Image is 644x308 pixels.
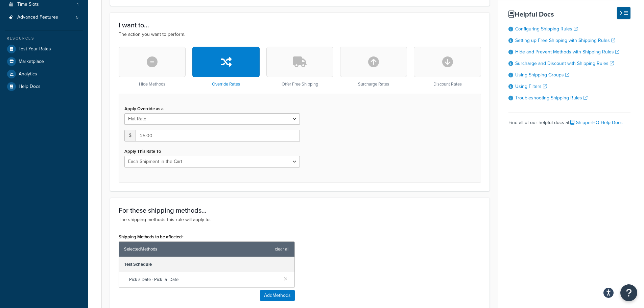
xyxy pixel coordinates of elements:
[124,106,164,111] label: Apply Override as a
[515,48,619,55] a: Hide and Prevent Methods with Shipping Rules
[119,47,186,87] div: Hide Methods
[124,130,136,141] span: $
[508,113,630,127] div: Find all of our helpful docs at:
[17,15,58,20] span: Advanced Features
[515,83,547,90] a: Using Filters
[19,84,41,90] span: Help Docs
[260,290,295,301] button: AddMethods
[17,2,39,7] span: Time Slots
[5,11,83,24] a: Advanced Features5
[19,59,44,65] span: Marketplace
[119,257,294,272] div: Test Schedule
[119,31,481,38] p: The action you want to perform.
[76,15,78,20] span: 5
[508,10,630,18] h3: Helpful Docs
[515,94,588,101] a: Troubleshooting Shipping Rules
[5,35,83,41] div: Resources
[570,119,623,126] a: ShipperHQ Help Docs
[5,43,83,55] a: Test Your Rates
[119,207,481,214] h3: For these shipping methods...
[129,275,279,284] span: Pick a Date - Pick_a_Date
[5,68,83,80] a: Analytics
[19,46,51,52] span: Test Your Rates
[124,244,271,254] span: Selected Methods
[620,284,637,301] button: Open Resource Center
[515,71,569,78] a: Using Shipping Groups
[19,71,37,77] span: Analytics
[77,2,78,7] span: 1
[515,37,615,44] a: Setting up Free Shipping with Shipping Rules
[515,60,614,67] a: Surcharge and Discount with Shipping Rules
[124,149,161,154] label: Apply This Rate To
[5,11,83,24] li: Advanced Features
[340,47,407,87] div: Surcharge Rates
[266,47,333,87] div: Offer Free Shipping
[119,21,481,29] h3: I want to...
[119,234,184,240] label: Shipping Methods to be affected
[275,244,289,254] a: clear all
[617,7,630,19] button: Hide Help Docs
[5,55,83,68] a: Marketplace
[414,47,481,87] div: Discount Rates
[119,216,481,223] p: The shipping methods this rule will apply to.
[5,80,83,93] a: Help Docs
[515,25,578,32] a: Configuring Shipping Rules
[192,47,259,87] div: Override Rates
